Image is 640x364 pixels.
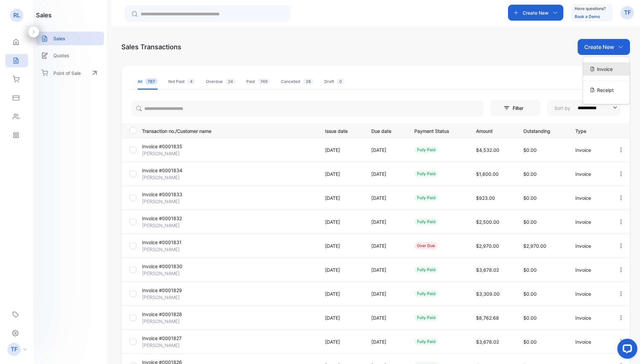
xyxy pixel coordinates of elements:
[324,79,345,85] div: Draft
[142,270,200,277] p: [PERSON_NAME]
[36,11,52,20] h1: sales
[337,78,345,85] span: 0
[168,79,195,85] div: Not Paid
[523,147,537,153] span: $0.00
[325,314,358,321] p: [DATE]
[138,79,158,85] div: All
[476,291,500,297] span: $3,309.00
[414,338,438,345] div: fully paid
[414,126,462,135] p: Payment Status
[476,243,499,249] span: $2,970.00
[414,266,438,273] div: fully paid
[575,314,604,321] p: Invoice
[554,105,570,112] p: Sort by
[281,79,314,85] div: Cancelled
[325,242,358,249] p: [DATE]
[142,126,317,135] p: Transaction no./Customer name
[187,78,195,85] span: 4
[476,147,499,153] span: $4,532.00
[142,263,200,270] p: Invoice #0001830
[36,32,104,45] a: Sales
[325,290,358,297] p: [DATE]
[523,195,537,201] span: $0.00
[371,266,401,273] p: [DATE]
[624,8,631,17] p: TF
[575,266,604,273] p: Invoice
[142,167,200,174] p: Invoice #0001834
[578,39,630,55] button: Create New
[142,150,200,157] p: [PERSON_NAME]
[476,219,499,225] span: $2,500.00
[325,171,358,178] p: [DATE]
[142,191,200,198] p: Invoice #0001833
[414,314,438,321] div: fully paid
[145,78,158,85] span: 787
[414,218,438,225] div: fully paid
[575,242,604,249] p: Invoice
[523,171,537,177] span: $0.00
[597,87,614,94] span: Receipt
[371,314,401,321] p: [DATE]
[476,315,499,321] span: $8,762.68
[414,194,438,201] div: fully paid
[371,171,401,178] p: [DATE]
[575,5,606,12] p: Have questions?
[621,5,634,21] button: TF
[476,195,495,201] span: $923.00
[371,242,401,249] p: [DATE]
[142,311,200,318] p: Invoice #0001828
[36,66,104,80] a: Point of Sale
[371,218,401,225] p: [DATE]
[547,100,620,116] button: Sort by
[476,267,499,273] span: $3,678.02
[53,70,81,77] p: Point of Sale
[258,78,270,85] span: 749
[325,147,358,154] p: [DATE]
[414,170,438,178] div: fully paid
[206,79,236,85] div: Overdue
[325,126,358,135] p: Issue date
[142,143,200,150] p: Invoice #0001835
[575,147,604,154] p: Invoice
[121,42,181,52] div: Sales Transactions
[142,198,200,205] p: [PERSON_NAME]
[575,171,604,178] p: Invoice
[508,5,563,21] button: Create New
[36,49,104,62] a: Quotes
[142,246,200,253] p: [PERSON_NAME]
[142,318,200,325] p: [PERSON_NAME]
[523,126,561,135] p: Outstanding
[523,291,537,297] span: $0.00
[476,339,499,345] span: $3,678.02
[142,294,200,301] p: [PERSON_NAME]
[371,290,401,297] p: [DATE]
[523,339,537,345] span: $0.00
[575,194,604,201] p: Invoice
[612,336,640,364] iframe: LiveChat chat widget
[142,215,200,222] p: Invoice #0001832
[325,338,358,345] p: [DATE]
[575,218,604,225] p: Invoice
[371,194,401,201] p: [DATE]
[476,171,499,177] span: $1,800.00
[584,43,614,51] p: Create New
[142,335,200,342] p: Invoice #0001827
[523,267,537,273] span: $0.00
[597,66,613,73] span: Invoice
[371,147,401,154] p: [DATE]
[476,126,510,135] p: Amount
[142,287,200,294] p: Invoice #0001829
[325,194,358,201] p: [DATE]
[142,342,200,349] p: [PERSON_NAME]
[142,239,200,246] p: Invoice #0001831
[371,338,401,345] p: [DATE]
[414,242,438,249] div: over due
[225,78,236,85] span: 24
[414,146,438,154] div: fully paid
[523,315,537,321] span: $0.00
[53,35,65,42] p: Sales
[142,222,200,229] p: [PERSON_NAME]
[303,78,314,85] span: 38
[414,290,438,297] div: fully paid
